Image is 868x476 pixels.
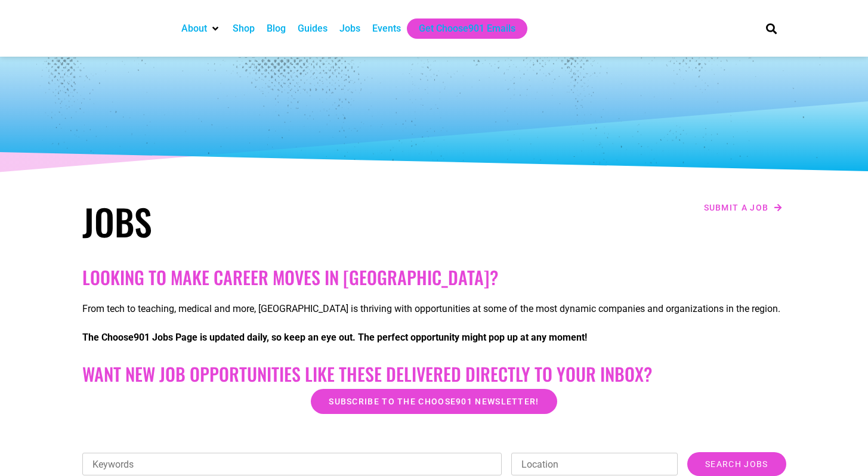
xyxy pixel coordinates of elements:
strong: The Choose901 Jobs Page is updated daily, so keep an eye out. The perfect opportunity might pop u... [82,332,587,343]
a: Jobs [339,21,360,36]
span: Submit a job [704,203,769,212]
h2: Want New Job Opportunities like these Delivered Directly to your Inbox? [82,363,786,385]
input: Keywords [82,453,502,475]
a: About [181,21,207,36]
a: Get Choose901 Emails [419,21,515,36]
a: Blog [267,21,286,36]
h2: Looking to make career moves in [GEOGRAPHIC_DATA]? [82,267,786,288]
a: Guides [298,21,328,36]
p: From tech to teaching, medical and more, [GEOGRAPHIC_DATA] is thriving with opportunities at some... [82,302,786,316]
input: Search Jobs [687,452,786,476]
div: Search [761,18,781,38]
a: Subscribe to the Choose901 newsletter! [311,389,557,414]
input: Location [511,453,678,475]
div: About [175,18,227,39]
a: Submit a job [700,200,786,215]
span: Subscribe to the Choose901 newsletter! [329,397,539,406]
a: Shop [233,21,255,36]
nav: Main nav [175,18,746,39]
a: Events [372,21,401,36]
h1: Jobs [82,200,428,243]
